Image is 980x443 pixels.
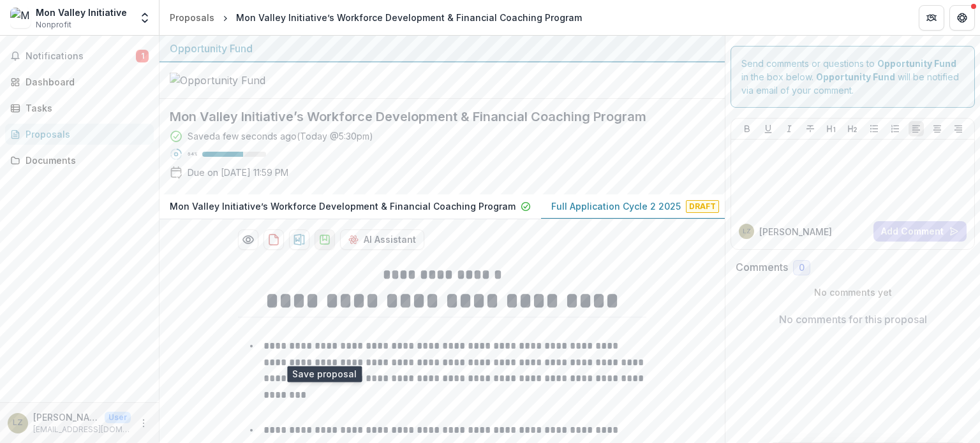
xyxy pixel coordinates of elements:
p: Due on [DATE] 11:59 PM [188,166,288,179]
a: Documents [5,150,154,171]
button: download-proposal [289,229,309,250]
h2: Comments [736,261,788,273]
p: [PERSON_NAME] [759,225,832,238]
button: More [136,416,151,431]
h2: Mon Valley Initiative’s Workforce Development & Financial Coaching Program [170,109,694,124]
button: Strike [803,121,818,136]
strong: Opportunity Fund [877,58,956,69]
p: Mon Valley Initiative’s Workforce Development & Financial Coaching Program [170,200,516,213]
p: User [105,412,131,423]
button: Ordered List [887,121,903,136]
p: No comments yet [736,286,970,299]
div: Mon Valley Initiative’s Workforce Development & Financial Coaching Program [236,11,582,24]
button: Heading 2 [845,121,860,136]
button: Align Right [951,121,966,136]
img: Mon Valley Initiative [10,8,31,28]
p: Full Application Cycle 2 2025 [551,200,681,213]
div: Laura R Zinski [13,419,23,427]
button: download-proposal [264,229,284,250]
button: Get Help [949,5,975,31]
a: Proposals [5,124,154,145]
button: Preview 383eb23d-bfd3-4758-8a27-80753513042e-1.pdf [238,229,258,250]
button: Bold [739,121,755,136]
span: Notifications [26,51,136,62]
span: 1 [136,50,149,62]
span: 0 [799,263,805,273]
nav: breadcrumb [165,8,587,27]
a: Tasks [5,98,154,119]
div: Mon Valley Initiative [36,6,127,19]
button: Open entity switcher [136,5,154,31]
div: Saved a few seconds ago ( Today @ 5:30pm ) [188,129,373,143]
button: Underline [761,121,776,136]
button: Align Left [909,121,924,136]
button: Bullet List [866,121,882,136]
span: Nonprofit [36,19,71,31]
button: Align Center [930,121,945,136]
button: Italicize [782,121,797,136]
div: Documents [26,154,144,167]
div: Proposals [170,11,214,24]
div: Dashboard [26,75,144,89]
a: Dashboard [5,71,154,92]
div: Tasks [26,101,144,115]
p: No comments for this proposal [779,312,927,327]
button: AI Assistant [340,229,424,250]
span: Draft [686,200,719,213]
p: 64 % [188,150,197,159]
p: [EMAIL_ADDRESS][DOMAIN_NAME] [33,424,131,435]
strong: Opportunity Fund [816,71,895,82]
p: [PERSON_NAME] [33,410,100,424]
button: Heading 1 [824,121,839,136]
div: Proposals [26,127,144,141]
button: Partners [919,5,944,31]
button: Notifications1 [5,46,154,66]
button: Add Comment [873,221,967,242]
div: Send comments or questions to in the box below. will be notified via email of your comment. [731,46,975,108]
div: Opportunity Fund [170,41,715,56]
a: Proposals [165,8,219,27]
button: download-proposal [315,229,335,250]
img: Opportunity Fund [170,73,297,88]
div: Laura R Zinski [743,228,751,235]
